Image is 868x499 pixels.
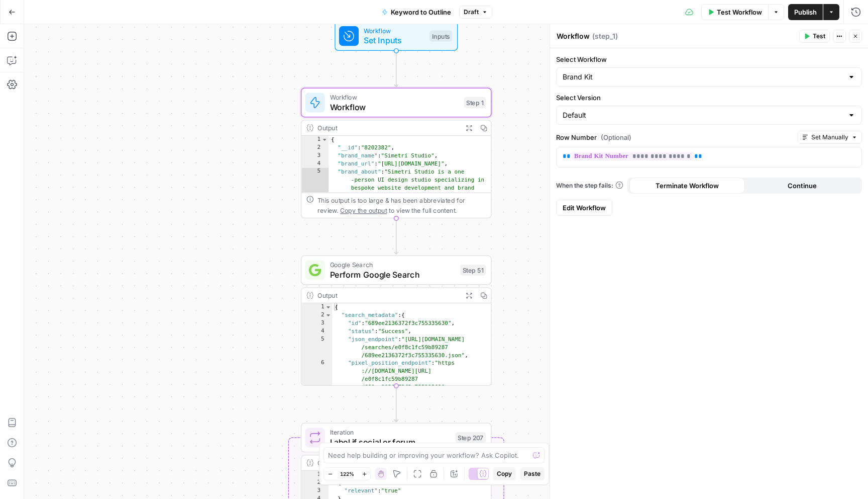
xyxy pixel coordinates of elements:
div: 4 [301,327,332,336]
div: 1 [301,471,329,479]
g: Edge from step_1 to step_51 [394,218,398,254]
span: Copy the output [340,207,387,214]
span: Copy [497,469,512,478]
button: Test Workflow [701,4,768,20]
div: 4 [301,160,329,168]
a: When the step fails: [556,181,623,190]
span: Continue [788,181,817,191]
g: Edge from start to step_1 [394,51,398,87]
g: Edge from step_51 to step_207 [394,386,398,422]
input: Brand Kit [563,72,843,82]
div: This output is too large & has been abbreviated for review. to view the full content. [317,196,486,215]
div: Output [317,290,458,300]
div: Output [317,123,458,133]
div: WorkflowWorkflowStep 1Output{ "__id":"8202382", "brand_name":"Simetri Studio", "brand_url":"[URL]... [301,88,492,218]
a: Edit Workflow [556,200,612,216]
div: Google SearchPerform Google SearchStep 51Output{ "search_metadata":{ "id":"689ee2136372f3c7553356... [301,256,492,386]
span: Toggle code folding, rows 1 through 373 [325,303,332,311]
span: Toggle code folding, rows 1 through 16 [321,136,328,144]
div: Output [317,458,458,468]
div: Step 207 [455,432,486,443]
input: Default [563,110,843,120]
span: Workflow [330,92,459,102]
span: Iteration [330,427,451,437]
div: 5 [301,168,329,304]
div: 2 [301,479,329,487]
label: Row Number [556,132,794,142]
span: Set Inputs [364,34,424,46]
span: (Optional) [601,132,631,142]
span: Test [813,32,825,41]
div: 6 [301,359,332,399]
button: Set Manually [798,131,862,144]
div: 3 [301,319,332,327]
span: Workflow [364,26,424,36]
span: Toggle code folding, rows 2 through 12 [325,311,332,319]
div: 5 [301,336,332,360]
button: Copy [493,467,516,480]
span: Test Workflow [717,7,762,17]
span: Publish [794,7,817,17]
button: Paste [520,467,545,480]
span: Label if social or forum [330,436,451,448]
span: Set Manually [811,133,848,142]
button: Test [799,30,830,43]
label: Select Version [556,93,862,103]
div: 1 [301,136,329,144]
div: Step 51 [460,265,486,276]
div: 2 [301,311,332,319]
div: 3 [301,152,329,160]
textarea: Workflow [557,31,590,41]
span: Terminate Workflow [656,181,719,191]
span: Workflow [330,101,459,113]
div: Inputs [429,31,452,42]
span: Perform Google Search [330,268,456,280]
span: Draft [464,8,479,17]
div: Step 1 [464,97,486,108]
label: Select Workflow [556,54,862,64]
span: Edit Workflow [563,203,606,213]
button: Draft [459,6,492,19]
span: ( step_1 ) [592,31,618,41]
button: Continue [745,178,860,194]
span: Paste [524,469,540,478]
div: 1 [301,303,332,311]
span: Google Search [330,260,456,270]
span: 122% [340,470,354,478]
div: 3 [301,487,329,495]
div: 2 [301,144,329,152]
div: WorkflowSet InputsInputs [301,21,492,51]
button: Keyword to Outline [376,4,457,20]
span: Keyword to Outline [391,7,451,17]
button: Publish [788,4,823,20]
